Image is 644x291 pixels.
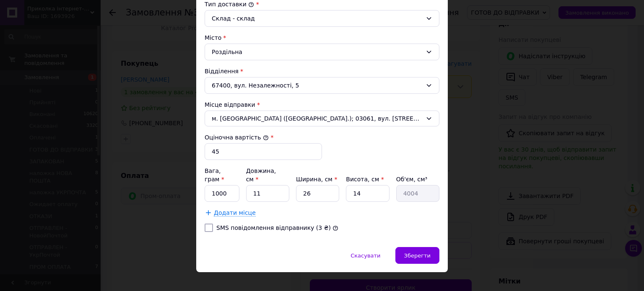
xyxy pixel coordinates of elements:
[205,167,224,183] label: Вага, грам
[205,33,439,42] div: Місто
[296,176,337,183] label: Ширина, см
[404,252,431,259] span: Зберегти
[205,77,439,94] div: 67400, вул. Незалежності, 5
[346,176,384,183] label: Висота, см
[214,209,256,216] span: Додати місце
[212,14,422,23] div: Склад - склад
[205,134,269,141] label: Оціночна вартість
[246,167,276,183] label: Довжина, см
[396,175,439,183] div: Об'єм, см³
[212,114,422,123] span: м. [GEOGRAPHIC_DATA] ([GEOGRAPHIC_DATA].); 03061, вул. [STREET_ADDRESS]
[205,100,439,109] div: Місце відправки
[205,44,439,60] div: Роздільна
[351,252,380,259] span: Скасувати
[216,224,331,231] label: SMS повідомлення відправнику (3 ₴)
[205,67,439,75] div: Відділення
